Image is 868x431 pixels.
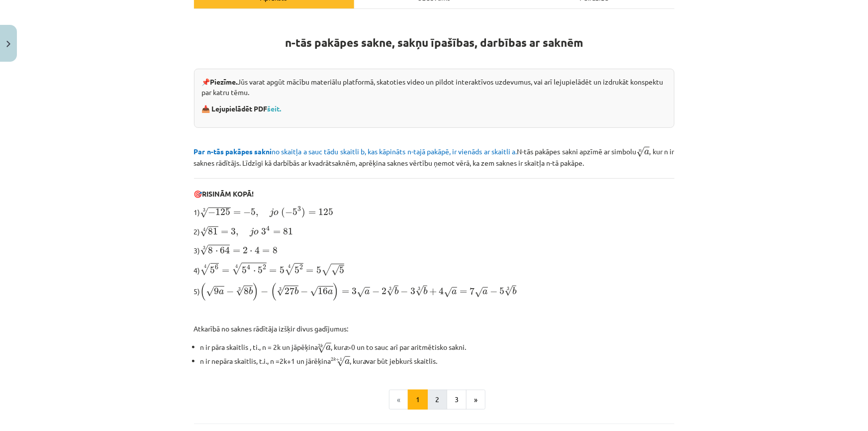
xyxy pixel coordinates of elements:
span: , [236,231,238,236]
span: 3 [261,228,266,235]
span: + [336,358,340,361]
span: − [490,288,497,295]
span: j [270,208,274,217]
span: + [429,288,437,295]
span: b [294,287,298,295]
span: √ [475,287,483,298]
span: √ [444,287,452,298]
span: √ [321,264,331,276]
span: 5 [251,209,256,215]
span: 8 [244,288,249,295]
span: − [243,209,251,216]
span: 125 [216,209,231,215]
span: ( [271,283,277,301]
span: ⋅ [215,250,218,253]
span: √ [285,263,294,275]
span: ) [333,283,339,301]
span: √ [310,286,318,297]
span: 2 [382,288,386,295]
span: = [273,230,281,234]
span: √ [357,287,365,298]
span: 2 [299,265,303,270]
nav: Page navigation example [194,390,675,410]
span: √ [331,265,339,276]
li: n ir pāra skaitlis , ti., n = 2k un jāpēķina , kur >0 un to sauc arī par aritmētisko sakni. [200,340,675,353]
b: Par n-tās pakāpes sakni [194,147,272,156]
span: 4 [255,246,260,254]
span: = [342,290,349,294]
span: 81 [208,228,218,235]
i: a [344,342,348,351]
p: 5) [194,282,675,301]
span: 2 [331,357,334,361]
span: no skaitļa a sauc tādu skaitli b, kas kāpināts n-tajā pakāpē, ir vienāds ar skaitli a. [194,147,517,156]
span: − [300,288,308,295]
span: ( [281,208,285,218]
span: 5 [316,267,321,274]
span: = [460,290,467,294]
span: 3 [410,288,415,295]
li: n ir nepāra skaitlis, t.i., n =2k+1 un jārēķina , kur var būt jebkurš skaitlis. [200,354,675,367]
span: 16 [318,288,328,295]
span: √ [236,286,244,296]
p: 📌 Jūs varat apgūt mācību materiālu platformā, skatoties video un pildot interaktīvos uzdevumus, v... [202,77,667,98]
strong: Piezīme. [210,77,238,86]
span: a [452,290,457,295]
span: a [483,290,488,295]
b: RISINĀM KOPĀ! [202,189,254,198]
span: ⋅ [253,270,256,273]
span: 5 [292,209,297,215]
span: √ [637,147,645,157]
span: − [372,288,380,295]
span: j [250,227,254,236]
span: = [270,269,277,273]
span: 4 [439,287,444,295]
span: 3 [352,288,357,295]
span: √ [200,208,208,218]
span: √ [504,286,512,296]
span: √ [206,286,214,297]
span: 4 [266,226,270,231]
span: b [512,287,516,295]
span: 27 [285,287,294,295]
span: = [222,269,229,273]
span: 5 [499,288,504,295]
span: = [308,211,316,215]
span: √ [337,356,345,367]
span: 9 [214,288,219,295]
span: 5 [294,267,299,274]
span: = [221,230,228,234]
span: = [233,211,241,215]
p: 2) [194,224,675,237]
span: a [365,290,370,295]
span: √ [200,226,208,237]
span: 5 [339,267,344,274]
p: Atkarībā no saknes rādītāja izšķir divus gadījumus: [194,323,675,334]
span: b [249,287,253,295]
span: ) [301,208,305,218]
span: √ [386,286,394,296]
span: √ [232,263,242,275]
span: √ [277,286,285,296]
span: k [334,357,336,361]
button: » [466,390,485,410]
span: a [345,359,350,364]
span: , [256,212,258,217]
img: icon-close-lesson-0947bae3869378f0d4975bcd49f059093ad1ed9edebbc8119c70593378902aed.svg [6,41,10,47]
span: a [219,290,224,295]
span: a [328,290,333,295]
p: 3) [194,243,675,256]
span: 3 [297,207,301,212]
button: 2 [427,390,447,410]
span: 81 [283,228,293,235]
span: a [326,345,331,350]
span: ( [200,283,206,301]
p: 1) [194,205,675,218]
span: 5 [210,267,215,274]
p: N-tās pakāpes sakni apzīmē ar simbolu , kur n ir saknes rādītājs. Līdzīgi kā darbībās ar kvadrāts... [194,144,675,168]
p: 🎯 [194,189,675,199]
span: 6 [215,265,219,270]
span: √ [318,343,326,353]
i: a [363,356,367,365]
span: √ [415,286,423,296]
